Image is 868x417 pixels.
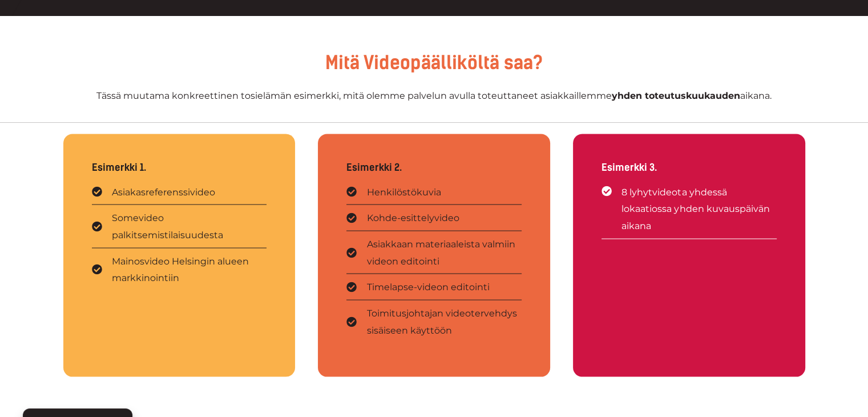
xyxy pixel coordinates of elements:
h3: Mitä Videopäälliköltä saa? [63,50,805,75]
p: Esimerkki 3. [601,162,777,172]
strong: yhden toteutuskuukauden [612,90,740,101]
span: Kohde-esittelyvideo [364,209,459,226]
span: Toimitusjohtajan videotervehdys sisäiseen käyttöön [364,304,522,338]
span: 8 lyhytvideota yhdessä lokaatiossa yhden kuvauspäivän aikana [619,183,776,234]
span: Somevideo palkitsemistilaisuudesta [109,209,267,243]
span: Asiakasreferenssivideo [109,183,215,201]
p: Tässä muutama konkreettinen tosielämän esimerkki, mitä olemme palvelun avulla toteuttaneet asiakk... [63,87,805,104]
p: Esimerkki 1. [92,162,267,172]
span: Timelapse-videon editointi [364,278,490,295]
span: Asiakkaan materiaaleista valmiin videon editointi [364,235,522,269]
p: Esimerkki 2. [346,162,522,172]
span: Mainosvideo Helsingin alueen markkinointiin [109,252,267,286]
span: Henkilöstökuvia [364,183,441,201]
